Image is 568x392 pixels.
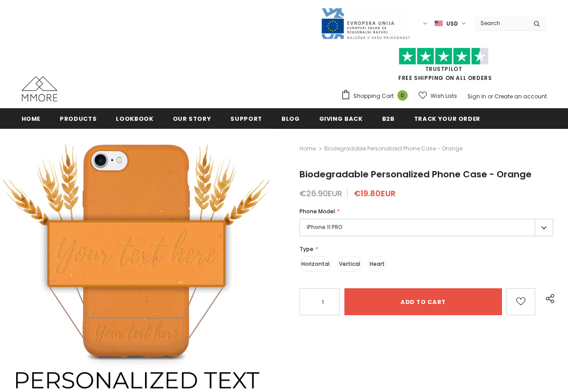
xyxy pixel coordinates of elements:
[425,65,462,73] a: Trustpilot
[299,168,532,181] span: Biodegradable Personalized Phone Case - Orange
[22,115,41,123] span: Home
[60,115,97,123] span: Products
[230,108,262,128] a: support
[368,256,387,272] label: Heart
[354,188,396,199] span: €19.80EUR
[431,92,457,101] span: Wish Lists
[435,20,443,27] img: USD
[337,256,362,272] label: Vertical
[299,256,331,272] label: Horizontal
[173,115,211,123] span: Our Story
[341,89,412,103] a: Shopping Cart 0
[321,19,410,27] a: Javni Razpis
[344,288,502,315] input: Add to cart
[494,92,547,100] a: Create an account
[116,108,153,128] a: Lookbook
[414,108,480,128] a: Track your order
[382,108,395,128] a: B2B
[488,92,493,100] span: or
[299,207,335,215] span: Phone Model
[22,76,57,101] img: MMORE Cases
[418,88,457,104] a: Wish Lists
[116,115,153,123] span: Lookbook
[319,115,363,123] span: Giving back
[353,92,394,101] span: Shopping Cart
[282,108,300,128] a: Blog
[319,108,363,128] a: Giving back
[397,90,408,101] span: 0
[299,245,313,253] span: Type
[467,92,486,100] a: Sign In
[324,143,462,154] span: Biodegradable Personalized Phone Case - Orange
[321,7,410,40] img: Javni Razpis
[299,143,316,154] a: Home
[230,115,262,123] span: support
[382,115,395,123] span: B2B
[446,19,458,28] span: USD
[299,219,553,236] label: iPhone 11 PRO
[475,17,527,30] input: Search Site
[22,108,41,128] a: Home
[414,115,480,123] span: Track your order
[282,115,300,123] span: Blog
[399,48,489,65] img: Trust Pilot Stars
[341,52,547,82] span: FREE SHIPPING ON ALL ORDERS
[60,108,97,128] a: Products
[299,188,342,199] span: €26.90EUR
[173,108,211,128] a: Our Story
